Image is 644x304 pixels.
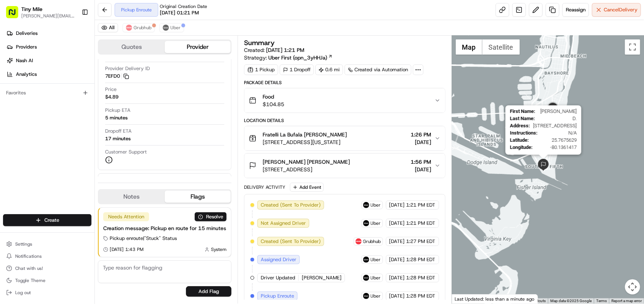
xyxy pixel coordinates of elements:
[371,220,381,226] span: Uber
[44,217,59,224] span: Create
[345,64,411,75] a: Created via Automation
[72,169,122,177] span: API Documentation
[105,94,118,100] span: $4.89
[105,114,128,121] div: 5 minutes
[3,287,91,298] button: Log out
[195,212,227,221] button: Resolve
[244,126,445,150] button: Fratelli La Bufala [PERSON_NAME][STREET_ADDRESS][US_STATE]1:26 PM[DATE]
[159,23,184,32] button: Uber
[3,214,91,226] button: Create
[15,290,31,296] span: Log out
[261,293,294,299] span: Pickup Enroute
[290,183,324,192] button: Add Event
[8,99,51,105] div: Past conversations
[263,138,347,146] span: [STREET_ADDRESS][US_STATE]
[3,263,91,274] button: Chat with us!
[20,49,125,57] input: Clear
[105,107,131,114] span: Pickup ETA
[363,238,381,244] span: Grubhub
[389,256,405,263] span: [DATE]
[105,73,129,80] button: 7EFD0
[315,64,343,75] div: 0.6 mi
[3,41,94,53] a: Providers
[16,71,37,78] span: Analytics
[3,275,91,286] button: Toggle Theme
[261,256,296,263] span: Assigned Driver
[15,241,32,247] span: Settings
[389,202,405,208] span: [DATE]
[8,131,20,143] img: Angelique Valdez
[389,220,405,227] span: [DATE]
[170,25,181,31] span: Uber
[596,299,607,303] a: Terms (opens in new tab)
[3,55,94,67] a: Nash AI
[363,257,369,263] img: uber-new-logo.jpeg
[454,294,479,304] a: Open this area in Google Maps (opens a new window)
[3,68,94,80] a: Analytics
[21,5,43,13] button: Tiny Mile
[3,3,79,21] button: Tiny Mile[PERSON_NAME][EMAIL_ADDRESS]
[16,30,38,37] span: Deliveries
[454,294,479,304] img: Google
[15,253,42,259] span: Notifications
[371,257,381,263] span: Uber
[34,72,124,80] div: Start new chat
[244,80,445,86] div: Package Details
[54,188,92,194] a: Powered byPylon
[371,293,381,299] span: Uber
[411,138,431,146] span: [DATE]
[160,3,207,9] span: Original Creation Date
[244,54,333,61] div: Strategy:
[105,65,150,72] span: Provider Delivery ID
[123,23,155,32] button: Grubhub
[263,166,350,173] span: [STREET_ADDRESS]
[406,220,436,227] span: 1:21 PM EDT
[536,144,577,150] span: -80.1361417
[98,23,118,32] button: All
[266,47,304,53] span: [DATE] 1:21 PM
[389,238,405,245] span: [DATE]
[186,286,231,297] button: Add Flag
[16,72,30,86] img: 5e9a9d7314ff4150bce227a61376b483.jpg
[510,108,535,114] span: First Name :
[244,46,304,54] span: Created:
[371,202,381,208] span: Uber
[8,30,138,42] p: Welcome 👋
[3,27,94,39] a: Deliveries
[452,294,538,304] div: Last Updated: less than a minute ago
[263,93,284,100] span: Food
[510,123,530,128] span: Address :
[165,191,231,203] button: Flags
[244,154,445,178] button: [PERSON_NAME] [PERSON_NAME][STREET_ADDRESS]1:56 PM[DATE]
[611,299,642,303] a: Report a map error
[482,39,520,55] button: Show satellite imagery
[363,202,369,208] img: uber-new-logo.jpeg
[532,137,577,143] span: 25.7675629
[165,41,231,53] button: Provider
[103,224,227,232] div: Creation message: Pickup en route for 15 minutes
[363,275,369,281] img: uber-new-logo.jpeg
[363,293,369,299] img: uber-new-logo.jpeg
[5,166,61,180] a: 📗Knowledge Base
[510,116,535,121] span: Last Name :
[261,274,295,281] span: Driver Updated
[8,170,14,176] div: 📗
[625,279,640,295] button: Map camera controls
[533,123,577,128] span: [STREET_ADDRESS]
[625,39,640,55] button: Toggle fullscreen view
[126,25,132,31] img: 5e692f75ce7d37001a5d71f1
[244,88,445,113] button: Food$104.85
[406,293,436,299] span: 1:28 PM EDT
[21,13,76,19] button: [PERSON_NAME][EMAIL_ADDRESS]
[268,54,333,61] a: Uber First (opn_3yHHJa)
[263,100,284,108] span: $104.85
[34,80,104,86] div: We're available if you need us!
[99,41,165,53] button: Quotes
[15,265,43,271] span: Chat with us!
[118,97,138,106] button: See all
[63,138,66,144] span: •
[64,170,70,176] div: 💻
[263,131,347,138] span: Fratelli La Bufala [PERSON_NAME]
